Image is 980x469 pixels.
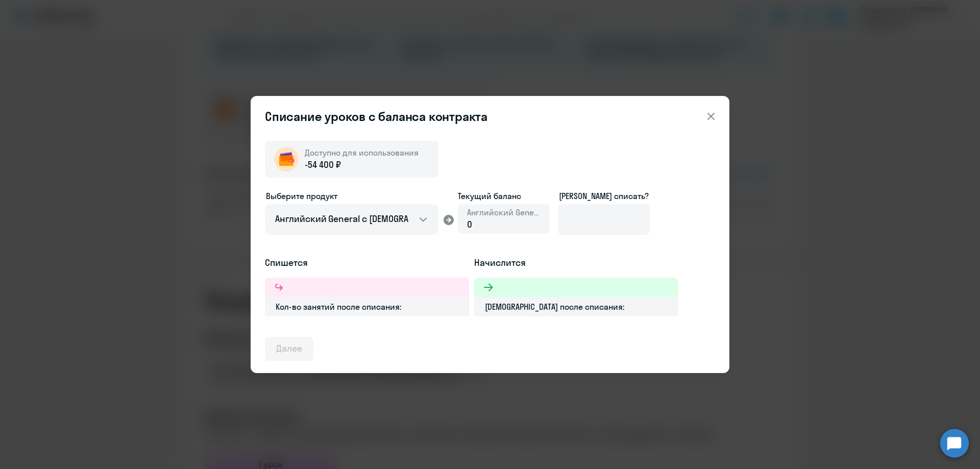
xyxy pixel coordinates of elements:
[251,108,729,125] header: Списание уроков с баланса контракта
[265,337,313,361] button: Далее
[474,297,678,316] div: [DEMOGRAPHIC_DATA] после списания:
[559,191,649,201] span: [PERSON_NAME] списать?
[458,190,550,202] span: Текущий баланс
[467,207,541,218] span: Английский General
[474,256,678,269] h5: Начислится
[265,256,469,269] h5: Спишется
[305,147,419,158] span: Доступно для использования
[265,297,469,316] div: Кол-во занятий после списания:
[266,191,337,201] span: Выберите продукт
[276,342,302,355] div: Далее
[467,218,472,230] span: 0
[305,158,341,171] span: -54 400 ₽
[274,147,299,171] img: wallet-circle.png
